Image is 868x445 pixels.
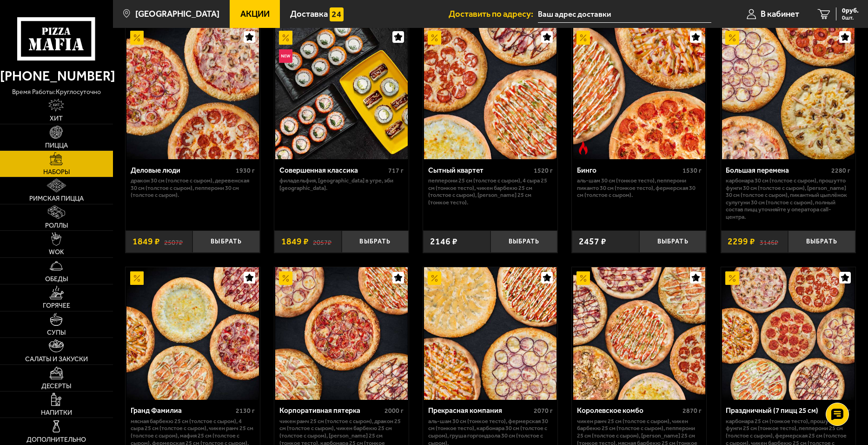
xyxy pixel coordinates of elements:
[428,177,553,206] p: Пепперони 25 см (толстое с сыром), 4 сыра 25 см (тонкое тесто), Чикен Барбекю 25 см (толстое с сы...
[275,267,408,400] img: Корпоративная пятерка
[133,237,160,246] span: 1849 ₽
[428,406,531,415] div: Прекрасная компания
[388,167,404,175] span: 717 г
[130,271,144,285] img: Акционный
[788,230,855,253] button: Выбрать
[126,27,260,159] a: АкционныйДеловые люди
[725,31,739,44] img: Акционный
[722,267,855,400] img: Праздничный (7 пицц 25 см)
[49,249,64,256] span: WOK
[423,267,557,400] a: АкционныйПрекрасная компания
[279,406,383,415] div: Корпоративная пятерка
[579,237,606,246] span: 2457 ₽
[721,267,855,400] a: АкционныйПраздничный (7 пицц 25 см)
[842,15,859,20] span: 0 шт.
[240,10,270,19] span: Акции
[131,406,234,415] div: Гранд Фамилиа
[725,271,739,285] img: Акционный
[126,267,260,400] a: АкционныйГранд Фамилиа
[573,267,706,400] img: Королевское комбо
[726,406,829,415] div: Праздничный (7 пицц 25 см)
[130,31,144,44] img: Акционный
[41,410,72,416] span: Напитки
[290,10,328,19] span: Доставка
[682,407,702,415] span: 2870 г
[428,166,531,175] div: Сытный квартет
[728,237,755,246] span: 2299 ₽
[279,271,292,285] img: Акционный
[490,230,558,253] button: Выбрать
[41,383,71,390] span: Десерты
[43,169,70,175] span: Наборы
[726,177,850,220] p: Карбонара 30 см (толстое с сыром), Прошутто Фунги 30 см (толстое с сыром), [PERSON_NAME] 30 см (т...
[572,267,706,400] a: АкционныйКоролевское комбо
[25,356,88,363] span: Салаты и закуски
[275,27,408,159] img: Совершенная классика
[831,167,850,175] span: 2280 г
[428,31,441,44] img: Акционный
[236,167,255,175] span: 1930 г
[428,271,441,285] img: Акционный
[449,10,538,19] span: Доставить по адресу:
[761,10,799,19] span: В кабинет
[576,31,590,44] img: Акционный
[424,267,557,400] img: Прекрасная компания
[164,237,183,246] s: 2507 ₽
[43,303,70,309] span: Горячее
[722,27,855,159] img: Большая перемена
[47,330,66,336] span: Супы
[430,237,457,246] span: 2146 ₽
[534,167,553,175] span: 1520 г
[50,115,63,122] span: Хит
[126,27,259,159] img: Деловые люди
[577,166,680,175] div: Бинго
[236,407,255,415] span: 2130 г
[577,406,680,415] div: Королевское комбо
[279,49,292,63] img: Новинка
[27,437,86,443] span: Дополнительно
[281,237,309,246] span: 1849 ₽
[423,27,557,159] a: АкционныйСытный квартет
[313,237,331,246] s: 2057 ₽
[131,177,255,199] p: Дракон 30 см (толстое с сыром), Деревенская 30 см (толстое с сыром), Пепперони 30 см (толстое с с...
[131,166,234,175] div: Деловые люди
[342,230,409,253] button: Выбрать
[842,7,859,14] span: 0 руб.
[682,167,702,175] span: 1530 г
[573,27,706,159] img: Бинго
[29,196,84,202] span: Римская пицца
[534,407,553,415] span: 2070 г
[274,27,409,159] a: АкционныйНовинкаСовершенная классика
[45,276,68,283] span: Обеды
[424,27,557,159] img: Сытный квартет
[126,267,259,400] img: Гранд Фамилиа
[538,6,711,23] input: Ваш адрес доставки
[135,10,219,19] span: [GEOGRAPHIC_DATA]
[279,166,386,175] div: Совершенная классика
[576,271,590,285] img: Акционный
[572,27,706,159] a: АкционныйОстрое блюдоБинго
[538,6,711,23] span: улица Карпинского, 18
[45,222,68,229] span: Роллы
[726,166,829,175] div: Большая перемена
[279,177,404,191] p: Филадельфия, [GEOGRAPHIC_DATA] в угре, Эби [GEOGRAPHIC_DATA].
[721,27,855,159] a: АкционныйБольшая перемена
[577,177,702,199] p: Аль-Шам 30 см (тонкое тесто), Пепперони Пиканто 30 см (тонкое тесто), Фермерская 30 см (толстое с...
[45,142,68,149] span: Пицца
[192,230,260,253] button: Выбрать
[760,237,778,246] s: 3146 ₽
[274,267,409,400] a: АкционныйКорпоративная пятерка
[330,7,343,21] img: 15daf4d41897b9f0e9f617042186c801.svg
[639,230,707,253] button: Выбрать
[576,141,590,155] img: Острое блюдо
[279,31,292,44] img: Акционный
[384,407,404,415] span: 2000 г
